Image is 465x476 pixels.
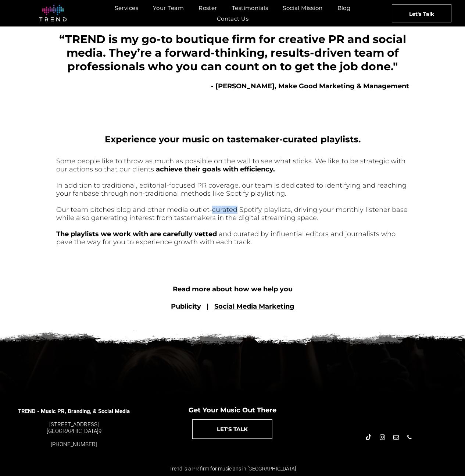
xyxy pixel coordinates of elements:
a: [STREET_ADDRESS][GEOGRAPHIC_DATA] [47,421,99,434]
a: Social Media Marketing [214,302,294,310]
a: Publicity [171,302,201,310]
div: 9 [18,421,130,434]
span: In addition to traditional, editorial-focused PR coverage, our team is dedicated to identifying a... [56,181,407,198]
a: [PHONE_NUMBER] [51,441,97,448]
span: Get Your Music Out There [189,406,276,414]
span: The playlists we work with are carefully vetted [56,230,217,238]
span: LET'S TALK [217,420,248,438]
a: Let's Talk [392,4,451,22]
a: LET'S TALK [192,419,272,439]
a: Blog [330,3,358,13]
font: [STREET_ADDRESS] [GEOGRAPHIC_DATA] [47,421,99,434]
a: Contact Us [210,13,256,24]
span: Some people like to throw as much as possible on the wall to see what sticks. We like to be strat... [56,157,405,173]
img: logo [39,5,67,22]
a: Social Mission [275,3,330,13]
span: Our team pitches blog and other media outlet-curated Spotify playlists, driving your monthly list... [56,206,408,222]
a: Testimonials [225,3,275,13]
span: TREND - Music PR, Branding, & Social Media [18,408,130,415]
span: achieve their goals with efficiency. [156,165,275,173]
a: Services [107,3,146,13]
b: Experience your music on tastemaker-curated playlists. [105,134,361,145]
a: Your Team [146,3,191,13]
font: | [207,302,209,310]
span: Trend is a PR firm for musicians in [GEOGRAPHIC_DATA] [169,466,296,472]
b: - [PERSON_NAME], Make Good Marketing & Management [211,82,409,90]
a: Roster [191,3,225,13]
font: Read more about how we help you [173,285,293,293]
span: Let's Talk [409,4,434,23]
span: “TREND is my go-to boutique firm for creative PR and social media. They’re a forward-thinking, re... [59,32,406,73]
span: and curated by influential editors and journalists who pave the way for you to experience growth ... [56,230,396,246]
iframe: Chat Widget [333,391,465,476]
